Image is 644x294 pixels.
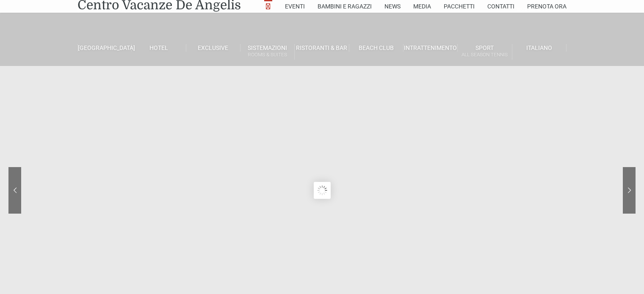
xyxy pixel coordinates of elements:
[458,51,511,59] small: All Season Tennis
[186,44,240,52] a: Exclusive
[240,44,295,60] a: SistemazioniRooms & Suites
[295,44,349,52] a: Ristoranti & Bar
[458,44,512,60] a: SportAll Season Tennis
[404,44,458,52] a: Intrattenimento
[512,44,567,52] a: Italiano
[77,44,132,52] a: [GEOGRAPHIC_DATA]
[526,44,552,51] span: Italiano
[132,44,186,52] a: Hotel
[349,44,404,52] a: Beach Club
[240,51,294,59] small: Rooms & Suites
